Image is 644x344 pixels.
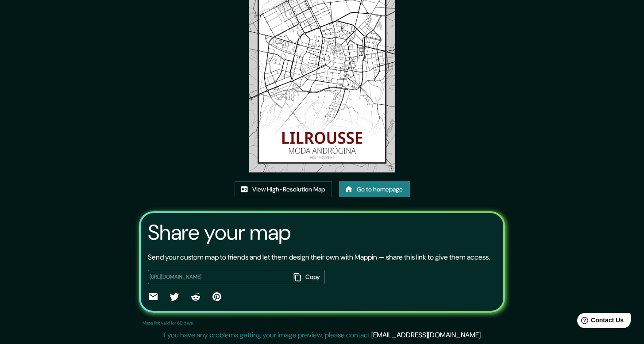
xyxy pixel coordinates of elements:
[371,330,481,340] a: [EMAIL_ADDRESS][DOMAIN_NAME]
[148,220,291,245] h3: Share your map
[235,181,332,198] a: View High-Resolution Map
[290,270,325,284] button: Copy
[148,252,490,263] p: Send your custom map to friends and let them design their own with Mappin — share this link to gi...
[143,320,194,326] p: Maps link valid for 60 days.
[339,181,410,198] a: Go to homepage
[565,310,634,334] iframe: Help widget launcher
[162,330,482,340] p: If you have any problems getting your image preview, please contact .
